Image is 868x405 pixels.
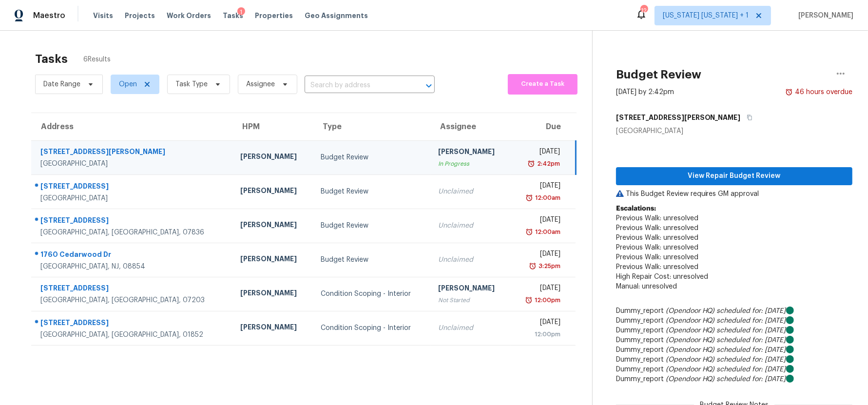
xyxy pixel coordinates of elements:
input: Search by address [305,78,407,93]
div: 12:00am [533,193,560,203]
div: [PERSON_NAME] [438,147,503,159]
div: [DATE] [519,283,560,295]
h5: [STREET_ADDRESS][PERSON_NAME] [616,113,741,122]
span: Visits [93,11,113,20]
i: scheduled for: [DATE] [717,366,786,373]
img: Overdue Alarm Icon [525,227,533,237]
div: 3:25pm [537,261,560,271]
span: Assignee [246,79,275,89]
span: Projects [125,11,155,20]
span: Previous Walk: unresolved [616,264,698,270]
span: Maestro [33,11,65,20]
div: [PERSON_NAME] [241,220,306,232]
i: scheduled for: [DATE] [717,317,786,324]
div: 1760 Cedarwood Dr [40,250,225,262]
div: [PERSON_NAME] [438,283,503,295]
div: [STREET_ADDRESS] [40,283,225,295]
div: [PERSON_NAME] [241,152,306,164]
div: [GEOGRAPHIC_DATA], [GEOGRAPHIC_DATA], 01852 [40,330,225,340]
i: (Opendoor HQ) [666,308,715,314]
div: Dummy_report [616,355,852,365]
img: Overdue Alarm Icon [525,295,533,305]
div: [GEOGRAPHIC_DATA] [616,126,852,136]
h2: Budget Review [616,70,701,79]
span: Open [119,79,137,89]
div: Budget Review [321,255,423,265]
div: [DATE] [519,317,560,329]
p: This Budget Review requires GM approval [616,189,852,199]
span: Properties [255,11,293,20]
div: 12:00pm [533,295,560,305]
img: Overdue Alarm Icon [785,87,793,97]
span: Task Type [175,79,208,89]
div: Dummy_report [616,345,852,355]
span: Previous Walk: unresolved [616,215,698,222]
div: Dummy_report [616,374,852,384]
img: Overdue Alarm Icon [529,261,537,271]
span: 6 Results [83,55,111,64]
span: Tasks [223,12,243,19]
i: (Opendoor HQ) [666,327,715,334]
div: [STREET_ADDRESS][PERSON_NAME] [40,147,225,159]
div: [GEOGRAPHIC_DATA] [40,193,225,203]
i: (Opendoor HQ) [666,366,715,373]
div: [DATE] [519,147,560,159]
b: Escalations: [616,205,656,212]
span: Date Range [43,79,80,89]
div: [PERSON_NAME] [241,288,306,300]
i: scheduled for: [DATE] [717,356,786,363]
h2: Tasks [35,54,68,64]
div: Budget Review [321,153,423,162]
div: [PERSON_NAME] [241,254,306,266]
img: Overdue Alarm Icon [527,159,535,169]
div: [GEOGRAPHIC_DATA], [GEOGRAPHIC_DATA], 07836 [40,228,225,237]
th: Type [313,113,430,140]
div: Unclaimed [438,323,503,333]
i: (Opendoor HQ) [666,317,715,324]
button: Create a Task [508,74,577,95]
i: scheduled for: [DATE] [717,327,786,334]
div: [GEOGRAPHIC_DATA] [40,159,225,169]
div: Budget Review [321,187,423,196]
div: [DATE] [519,215,560,227]
span: Previous Walk: unresolved [616,234,698,241]
div: Dummy_report [616,316,852,326]
div: 12:00am [533,227,560,237]
div: Unclaimed [438,221,503,231]
div: Not Started [438,295,503,305]
div: Dummy_report [616,326,852,335]
div: Condition Scoping - Interior [321,289,423,299]
span: Manual: unresolved [616,283,677,290]
span: View Repair Budget Review [624,170,845,182]
div: [GEOGRAPHIC_DATA], [GEOGRAPHIC_DATA], 07203 [40,295,225,305]
div: [PERSON_NAME] [241,322,306,334]
div: 2:42pm [535,159,560,169]
button: Open [422,79,436,93]
div: [DATE] [519,249,560,261]
span: Previous Walk: unresolved [616,225,698,231]
div: Dummy_report [616,306,852,316]
span: [PERSON_NAME] [794,11,853,20]
div: [PERSON_NAME] [241,186,306,198]
div: Dummy_report [616,365,852,374]
i: scheduled for: [DATE] [717,308,786,314]
div: 12 [640,6,647,16]
span: Previous Walk: unresolved [616,254,698,261]
span: Geo Assignments [305,11,368,20]
th: HPM [233,113,313,140]
div: [DATE] by 2:42pm [616,87,674,97]
div: 46 hours overdue [793,87,852,97]
i: (Opendoor HQ) [666,356,715,363]
div: Condition Scoping - Interior [321,323,423,333]
div: Dummy_report [616,335,852,345]
i: (Opendoor HQ) [666,376,715,383]
img: Overdue Alarm Icon [525,193,533,203]
div: Unclaimed [438,187,503,196]
span: [US_STATE] [US_STATE] + 1 [663,11,749,20]
th: Address [31,113,233,140]
span: Previous Walk: unresolved [616,244,698,251]
i: (Opendoor HQ) [666,337,715,344]
i: scheduled for: [DATE] [717,347,786,353]
div: 12:00pm [519,329,560,339]
div: In Progress [438,159,503,169]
